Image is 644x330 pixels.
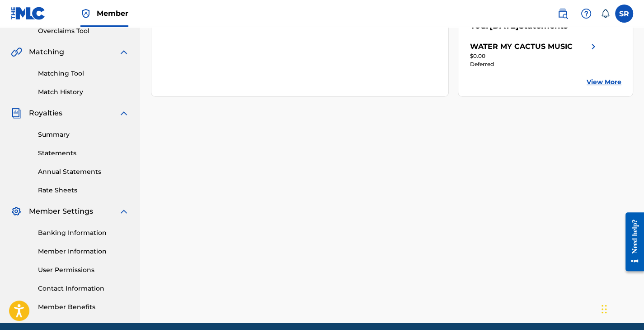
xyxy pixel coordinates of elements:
[599,287,644,330] iframe: Chat Widget
[38,186,129,195] a: Rate Sheets
[38,148,129,158] a: Statements
[557,8,568,19] img: search
[11,108,22,119] img: Royalties
[38,167,129,177] a: Annual Statements
[581,8,592,19] img: help
[38,130,129,139] a: Summary
[470,60,598,68] div: Deferred
[29,47,64,57] span: Matching
[11,47,22,57] img: Matching
[588,41,599,52] img: right chevron icon
[577,5,595,23] div: Help
[470,52,598,60] div: $0.00
[489,21,518,31] span: [DATE]
[601,9,610,18] div: Notifications
[118,206,129,217] img: expand
[470,41,598,68] a: WATER MY CACTUS MUSICright chevron icon$0.00Deferred
[587,77,621,87] a: View More
[118,47,129,57] img: expand
[38,284,129,293] a: Contact Information
[38,87,129,97] a: Match History
[615,5,633,23] div: User Menu
[11,7,46,20] img: MLC Logo
[470,41,572,52] div: WATER MY CACTUS MUSIC
[11,206,22,217] img: Member Settings
[29,108,62,119] span: Royalties
[38,247,129,256] a: Member Information
[602,296,607,323] div: Drag
[619,206,644,278] iframe: Resource Center
[38,69,129,78] a: Matching Tool
[554,5,572,23] a: Public Search
[118,108,129,119] img: expand
[38,228,129,238] a: Banking Information
[80,8,91,19] img: Top Rightsholder
[29,206,93,217] span: Member Settings
[97,8,128,19] span: Member
[38,265,129,275] a: User Permissions
[38,302,129,312] a: Member Benefits
[38,26,129,36] a: Overclaims Tool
